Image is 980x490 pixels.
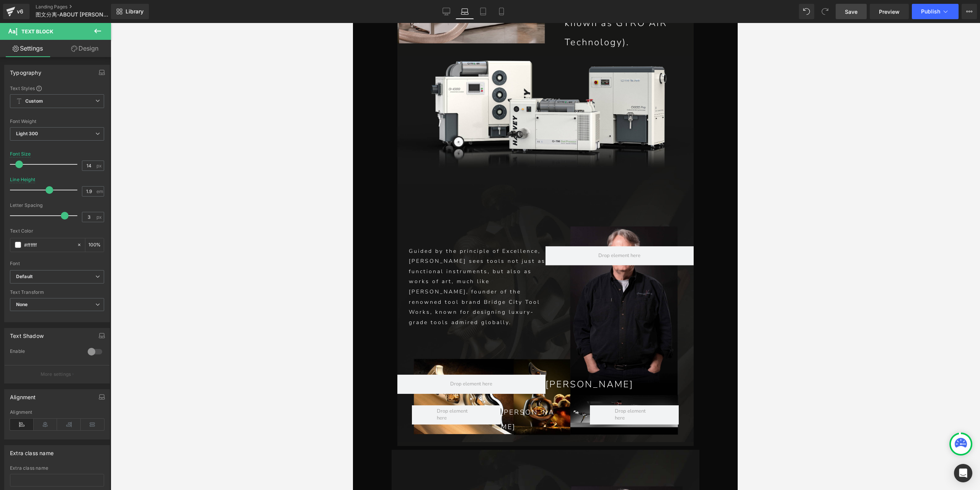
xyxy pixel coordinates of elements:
div: Text Shadow [10,328,44,339]
div: Text Styles [10,85,104,91]
span: Preview [879,8,900,16]
a: Landing Pages [36,4,124,10]
span: Library [126,8,144,15]
div: Alignment [10,410,104,415]
b: Custom [25,98,43,105]
input: Color [24,241,73,249]
div: % [85,238,104,252]
a: Mobile [492,4,511,19]
button: More [962,4,977,19]
a: Desktop [437,4,456,19]
a: New Library [111,4,149,19]
div: Extra class name [10,465,104,471]
span: Text Block [21,28,53,34]
div: Enable [10,348,80,356]
div: Open Intercom Messenger [954,464,972,482]
b: None [16,302,28,307]
button: More settings [5,365,109,383]
span: em [96,189,103,194]
span: px [96,215,103,220]
i: Default [16,274,33,280]
p: More settings [41,371,71,378]
a: Laptop [456,4,474,19]
span: 图文分离-ABOUT [PERSON_NAME] 2025 [36,11,109,18]
div: Font [10,261,104,266]
button: Publish [912,4,959,19]
div: v6 [15,7,25,16]
div: Text Color [10,228,104,234]
p: [PERSON_NAME] [148,382,202,411]
span: px [96,163,103,168]
div: Text Transform [10,290,104,295]
div: Extra class name [10,446,54,456]
b: Light 300 [16,131,38,136]
div: Alignment [10,390,36,400]
p: [PERSON_NAME] sees tools not just as functional instruments, but also as works of art, much like ... [56,233,193,305]
div: Font Size [10,151,31,157]
div: Line Height [10,177,35,182]
button: Undo [799,4,814,19]
span: Publish [921,8,940,15]
button: Redo [817,4,833,19]
a: Design [57,40,113,57]
a: Tablet [474,4,492,19]
a: Preview [870,4,909,19]
div: Typography [10,65,41,76]
a: v6 [3,4,29,19]
p: Guided by the principle of Excellence, [56,223,193,233]
div: Letter Spacing [10,203,104,208]
div: Font Weight [10,119,104,124]
span: Save [845,8,857,16]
